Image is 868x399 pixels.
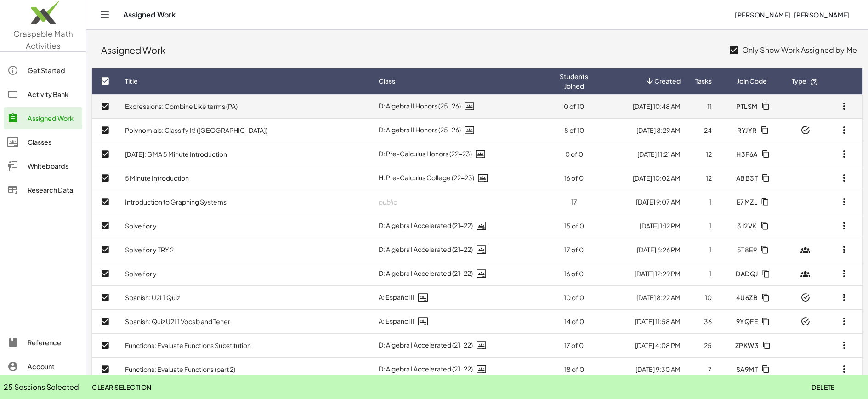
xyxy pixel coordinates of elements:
td: 11 [688,94,719,118]
span: Delete [811,383,835,391]
button: H3F6A [729,146,775,162]
button: SA9MT [728,361,775,377]
td: 15 of 0 [552,214,596,238]
a: Solve for y TRY 2 [125,245,174,254]
td: 25 [688,333,719,357]
span: Clear Selection [92,383,152,391]
div: Whiteboards [28,160,79,171]
td: H: Pre-Calculus College (22-23) [371,166,553,190]
a: Functions: Evaluate Functions (part 2) [125,365,235,373]
a: 5 Minute Introduction [125,174,189,182]
td: 36 [688,309,719,333]
a: Assigned Work [4,107,82,129]
a: Solve for y [125,269,157,278]
a: Whiteboards [4,155,82,177]
button: [PERSON_NAME]. [PERSON_NAME] [727,6,857,23]
span: 4U6ZB [736,293,758,302]
td: [DATE] 8:22 AM [596,285,688,309]
div: Research Data [28,184,79,195]
div: Activity Bank [28,89,79,100]
a: Introduction to Graphing Systems [125,198,227,206]
td: [DATE] 1:12 PM [596,214,688,238]
button: Clear Selection [85,379,159,395]
span: Tasks [695,76,712,86]
span: Graspable Math Activities [13,28,73,51]
td: [DATE] 4:08 PM [596,333,688,357]
button: RYJYR [730,122,774,138]
a: Reference [4,331,82,353]
span: SA9MT [736,365,758,373]
td: [DATE] 9:07 AM [596,190,688,214]
button: E7MZL [729,194,775,210]
a: Solve for y [125,222,157,230]
span: 3J2VK [737,222,757,230]
td: 24 [688,118,719,142]
td: D: Pre-Calculus Honors (22-23) [371,142,553,166]
span: H3F6A [736,150,758,158]
a: Get Started [4,59,82,81]
td: 1 [688,238,719,262]
span: public [379,198,397,206]
span: Created [654,76,681,86]
button: 9YQFE [728,313,775,330]
a: Expressions: Combine Like terms (PA) [125,102,238,110]
td: [DATE] 11:21 AM [596,142,688,166]
span: 25 Sessions Selected [4,382,79,393]
td: D: Algebra I Accelerated (21-22) [371,214,553,238]
td: 10 [688,285,719,309]
td: 1 [688,214,719,238]
a: Functions: Evaluate Functions Substitution [125,341,251,349]
td: 12 [688,142,719,166]
span: RYJYR [737,126,757,134]
span: E7MZL [736,198,757,206]
a: Activity Bank [4,83,82,105]
td: 7 [688,357,719,381]
td: [DATE] 12:29 PM [596,262,688,285]
td: [DATE] 10:02 AM [596,166,688,190]
span: 9YQFE [736,317,758,325]
td: D: Algebra II Honors (25-26) [371,94,553,118]
button: ABB3T [728,170,775,186]
td: 17 of 0 [552,238,596,262]
td: D: Algebra II Honors (25-26) [371,118,553,142]
a: Classes [4,131,82,153]
span: Type [792,77,818,85]
td: [DATE] 9:30 AM [596,357,688,381]
div: Classes [28,137,79,148]
div: Reference [28,337,79,348]
button: Toggle navigation [97,7,112,22]
td: 14 of 0 [552,309,596,333]
div: Account [28,361,79,372]
td: 8 of 10 [552,118,596,142]
span: Class [379,76,395,86]
label: Only Show Work Assigned by Me [742,39,857,61]
div: Assigned Work [28,113,79,124]
td: 17 [552,190,596,214]
button: 5T8E9 [729,241,774,258]
td: D: Algebra I Accelerated (21-22) [371,262,553,285]
td: D: Algebra I Accelerated (21-22) [371,333,553,357]
td: 0 of 0 [552,142,596,166]
span: Students Joined [560,72,588,91]
td: D: Algebra I Accelerated (21-22) [371,357,553,381]
span: DADQJ [736,269,758,278]
td: [DATE] 10:48 AM [596,94,688,118]
button: 4U6ZB [728,289,775,306]
span: Title [125,76,138,86]
button: Delete [804,379,842,395]
button: DADQJ [728,265,776,282]
button: ZPKW3 [727,337,776,353]
td: [DATE] 6:26 PM [596,238,688,262]
td: 1 [688,190,719,214]
td: 10 of 0 [552,285,596,309]
td: 16 of 0 [552,166,596,190]
div: Get Started [28,65,79,76]
a: [DATE]: GMA 5 Minute Introduction [125,150,227,158]
td: 17 of 0 [552,333,596,357]
span: 5T8E9 [737,245,757,254]
button: PTLSM [729,98,775,114]
span: [PERSON_NAME]. [PERSON_NAME] [735,11,850,19]
td: 1 [688,262,719,285]
a: Polynomials: Classify It! ([GEOGRAPHIC_DATA]) [125,126,267,134]
a: Spanish: U2L1 Quiz [125,293,180,302]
